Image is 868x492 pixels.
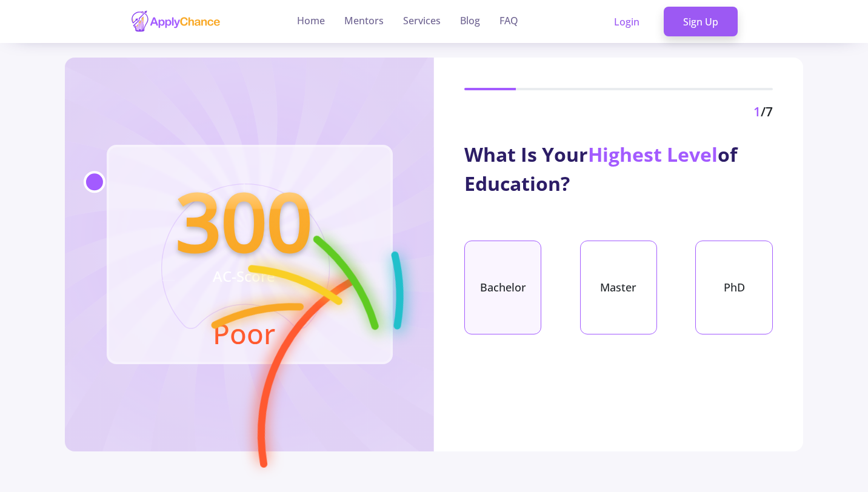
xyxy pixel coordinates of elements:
[212,266,275,286] text: AC-Score
[175,166,312,275] text: 300
[464,241,541,334] div: Bachelor
[753,103,761,120] span: 1
[580,241,657,334] div: Master
[664,7,738,37] a: Sign Up
[464,140,773,198] div: What Is Your of Education?
[212,314,275,352] text: Poor
[130,10,221,33] img: applychance logo
[588,141,718,167] span: Highest Level
[595,7,659,37] a: Login
[695,241,772,334] div: PhD
[761,103,773,120] span: /7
